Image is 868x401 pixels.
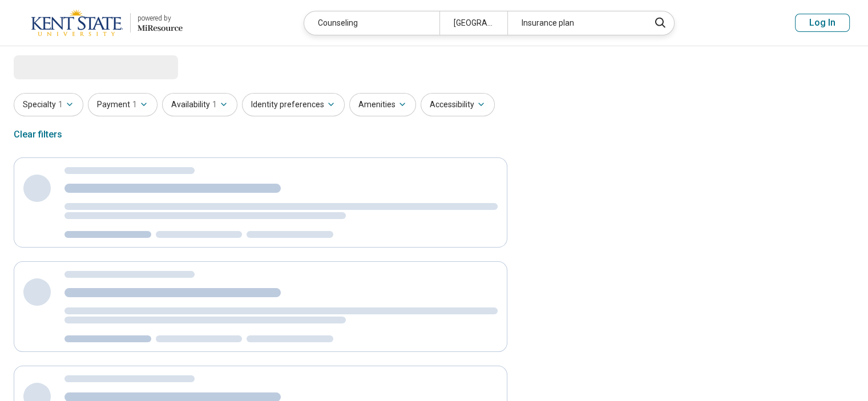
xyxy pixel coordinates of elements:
[162,93,237,116] button: Availability1
[304,11,439,35] div: Counseling
[58,99,63,111] span: 1
[439,11,507,35] div: [GEOGRAPHIC_DATA], [GEOGRAPHIC_DATA]
[18,9,183,37] a: Kent State Universitypowered by
[88,93,158,116] button: Payment1
[212,99,217,111] span: 1
[421,93,495,116] button: Accessibility
[132,99,137,111] span: 1
[138,13,183,23] div: powered by
[349,93,416,116] button: Amenities
[14,93,83,116] button: Specialty1
[14,121,62,148] div: Clear filters
[31,9,123,37] img: Kent State University
[507,11,643,35] div: Insurance plan
[14,55,110,78] span: Loading...
[242,93,345,116] button: Identity preferences
[795,14,850,32] button: Log In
